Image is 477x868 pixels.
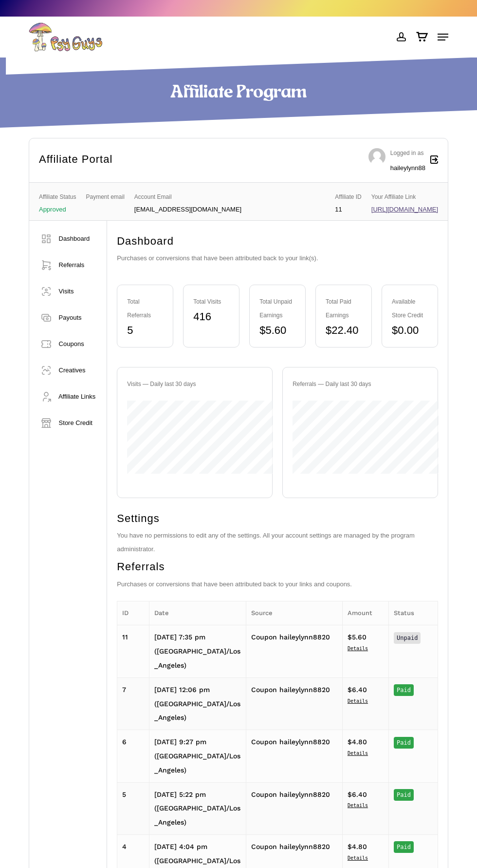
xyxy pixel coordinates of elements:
a: Details [348,697,384,706]
div: haileylynn88 [390,161,425,175]
img: Avatar photo [368,148,385,165]
a: Navigation Menu [438,32,448,42]
td: 5 [117,782,149,834]
h1: Affiliate Program [29,82,448,104]
bdi: 5.60 [259,324,286,336]
div: Total Unpaid Earnings [259,295,295,322]
a: Store Credit [34,410,102,436]
div: Referrals — Daily last 30 days [293,377,428,391]
h2: Referrals [117,559,438,575]
a: Details [348,644,384,653]
span: Unpaid [397,635,418,641]
div: Total Paid Earnings [326,295,362,322]
span: Date [154,609,169,617]
span: Affiliate Status [39,190,76,204]
td: Coupon haileylynn8820 [246,677,342,730]
span: Payouts [59,314,82,321]
p: Purchases or conversions that have been attributed back to your links and coupons. [117,578,438,601]
span: Creatives [59,366,86,374]
span: Source [251,609,273,617]
td: [DATE] 7:35 pm ([GEOGRAPHIC_DATA]/Los_Angeles) [149,625,246,677]
td: [DATE] 5:22 pm ([GEOGRAPHIC_DATA]/Los_Angeles) [149,782,246,834]
a: Referrals [34,252,102,278]
td: 11 [117,625,149,677]
a: Creatives [34,357,102,384]
span: Coupons [59,340,84,347]
span: Status [394,609,414,617]
span: Affiliate ID [335,190,361,204]
span: $ [348,738,352,746]
p: Purchases or conversions that have been attributed back to your link(s). [117,251,438,275]
bdi: 6.40 [348,686,367,694]
bdi: 22.40 [326,324,358,336]
span: $ [348,633,352,641]
div: Visits — Daily last 30 days [127,377,262,391]
p: You have no permissions to edit any of the settings. All your account settings are managed by the... [117,529,438,556]
h2: Settings [117,510,438,527]
div: Total Visits [193,295,229,309]
div: Available Store Credit [392,295,428,322]
bdi: 0.00 [392,324,419,336]
h2: Dashboard [117,233,438,250]
a: Payouts [34,305,102,331]
bdi: 4.80 [348,843,367,850]
span: $ [348,791,352,798]
span: Paid [397,687,411,694]
a: [URL][DOMAIN_NAME] [371,206,438,213]
p: 11 [335,206,361,213]
span: Logged in as [390,150,424,156]
span: $ [348,686,352,694]
img: PsyGuys [29,22,103,52]
td: [DATE] 12:06 pm ([GEOGRAPHIC_DATA]/Los_Angeles) [149,677,246,730]
span: Store Credit [59,419,92,426]
span: $ [392,324,398,336]
span: ID [122,609,128,617]
bdi: 6.40 [348,791,367,798]
span: Paid [397,739,411,746]
span: $ [259,324,265,336]
td: 7 [117,677,149,730]
td: [DATE] 9:27 pm ([GEOGRAPHIC_DATA]/Los_Angeles) [149,730,246,782]
td: Coupon haileylynn8820 [246,625,342,677]
span: Referrals [59,261,85,269]
div: 416 [193,310,229,324]
span: Your Affiliate Link [371,190,438,204]
h2: Affiliate Portal [39,151,112,168]
a: Visits [34,278,102,305]
a: Dashboard [34,226,102,252]
span: Amount [348,609,372,617]
a: Cart [411,22,433,52]
p: Approved [39,206,76,213]
p: [EMAIL_ADDRESS][DOMAIN_NAME] [134,206,241,213]
span: $ [326,324,331,336]
td: Coupon haileylynn8820 [246,730,342,782]
bdi: 4.80 [348,738,367,746]
span: Visits [59,288,74,295]
bdi: 5.60 [348,633,367,641]
td: Coupon haileylynn8820 [246,782,342,834]
div: 5 [127,324,163,337]
a: Affiliate Links [34,384,102,410]
span: Account Email [134,190,241,204]
span: Dashboard [59,235,90,242]
span: Paid [397,844,411,850]
td: 6 [117,730,149,782]
a: Coupons [34,331,102,357]
a: Details [348,854,384,863]
a: Details [348,801,384,810]
span: Payment email [86,190,124,204]
span: Paid [397,791,411,798]
span: Affiliate Links [58,393,95,400]
div: Total Referrals [127,295,163,322]
span: $ [348,843,352,850]
a: Details [348,749,384,758]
